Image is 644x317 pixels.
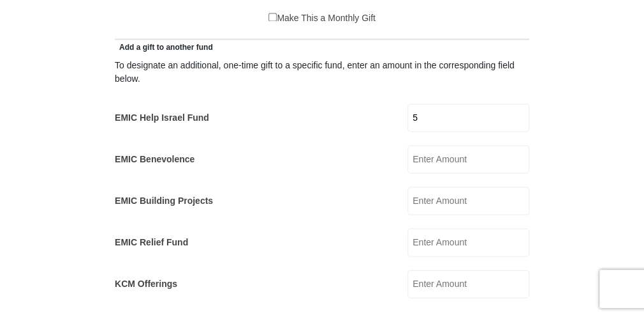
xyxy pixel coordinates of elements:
[115,42,213,51] span: Add a gift to another fund
[115,194,213,207] label: EMIC Building Projects
[115,58,529,85] div: To designate an additional, one-time gift to a specific fund, enter an amount in the correspondin...
[407,104,529,132] input: Enter Amount
[115,277,177,290] label: KCM Offerings
[407,228,529,256] input: Enter Amount
[407,145,529,173] input: Enter Amount
[407,270,529,298] input: Enter Amount
[407,187,529,215] input: Enter Amount
[268,13,277,21] input: Make This a Monthly Gift
[268,12,376,25] label: Make This a Monthly Gift
[115,235,188,249] label: EMIC Relief Fund
[115,111,209,124] label: EMIC Help Israel Fund
[115,152,194,166] label: EMIC Benevolence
